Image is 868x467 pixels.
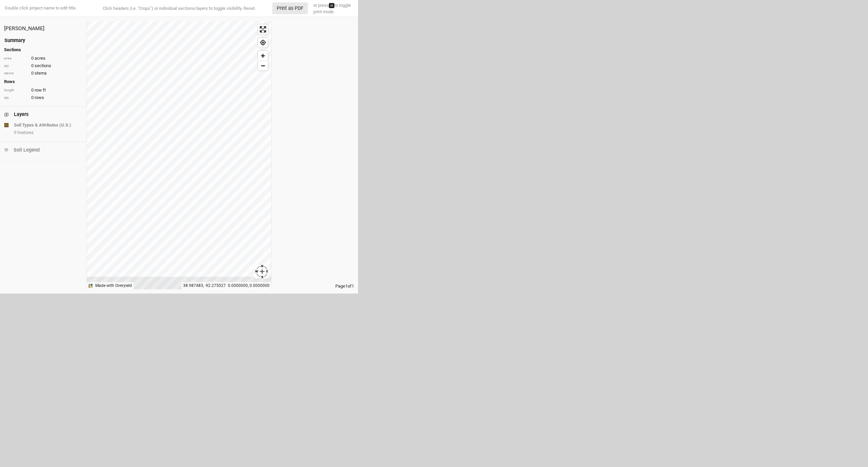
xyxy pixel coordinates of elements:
div: Double click project name to edit title. [3,5,77,11]
div: length [4,88,28,93]
button: Zoom out [258,61,268,71]
div: 0 [4,95,82,101]
strong: Soil Types & Attributes (U.S.) [14,122,71,129]
span: row ft [35,87,46,93]
div: Made with Overyield [95,283,132,289]
div: qty [4,95,28,100]
kbd: H [329,3,334,8]
span: sections [35,63,51,69]
div: 0 features [14,130,82,136]
div: 38.987483, -92.275027 0.0000000, 0.0000000 [181,282,271,289]
h4: Rows [4,79,82,84]
div: stems [4,71,28,76]
div: 0 [4,63,82,69]
button: Print as PDF [272,2,308,14]
button: Reset. [243,5,256,12]
div: Soil Legend [14,147,40,154]
button: Enter fullscreen [258,24,268,34]
span: acres [35,55,45,61]
div: area [4,56,28,61]
button: Zoom in [258,51,268,61]
span: stems [35,70,47,76]
span: Zoom out [258,61,268,71]
div: Summary [4,37,25,44]
button: Find my location [258,38,268,47]
div: 0 [4,70,82,76]
button: Soil Types & Attributes (U.S.)0 features [4,121,82,135]
div: 0 [4,87,82,93]
canvas: Map [87,21,271,289]
div: Isaac Ellis [4,25,82,33]
div: qty [4,63,28,69]
span: rows [35,95,44,101]
h4: Sections [4,47,82,53]
div: Page 1 of 1 [272,283,358,289]
div: 0 [4,55,82,61]
div: Layers [14,111,28,118]
div: Click headers (i.e. "Crops") or individual sections/layers to toggle visibility. [89,5,269,12]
